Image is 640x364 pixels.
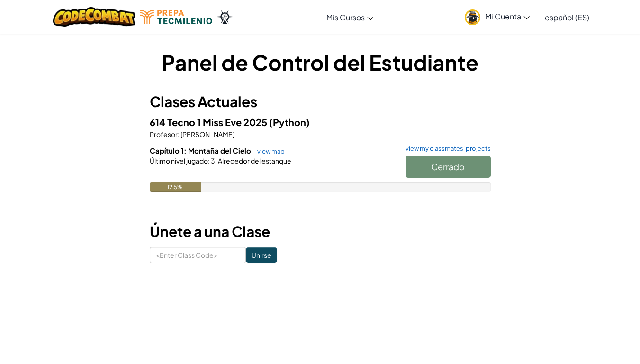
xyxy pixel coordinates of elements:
[252,147,285,155] a: view map
[460,2,534,32] a: Mi Cuenta
[208,156,210,165] span: :
[217,10,232,24] img: Ozaria
[140,10,212,24] img: Tecmilenio logo
[326,12,365,22] span: Mis Cursos
[210,156,217,165] span: 3.
[269,116,310,128] span: (Python)
[150,91,491,112] h3: Clases Actuales
[246,247,277,263] input: Unirse
[180,130,234,138] span: [PERSON_NAME]
[545,12,589,22] span: español (ES)
[150,221,491,242] h3: Únete a una Clase
[322,4,378,30] a: Mis Cursos
[150,146,252,155] span: Capítulo 1: Montaña del Cielo
[540,4,594,30] a: español (ES)
[465,9,480,25] img: avatar
[485,11,530,21] span: Mi Cuenta
[217,156,291,165] span: Alrededor del estanque
[178,130,180,138] span: :
[150,116,269,128] span: 614 Tecno 1 Miss Eve 2025
[150,130,178,138] span: Profesor
[401,146,491,152] a: view my classmates' projects
[150,47,491,77] h1: Panel de Control del Estudiante
[150,156,208,165] span: Último nivel jugado
[53,7,136,27] img: CodeCombat logo
[150,247,246,263] input: <Enter Class Code>
[150,182,201,192] div: 12.5%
